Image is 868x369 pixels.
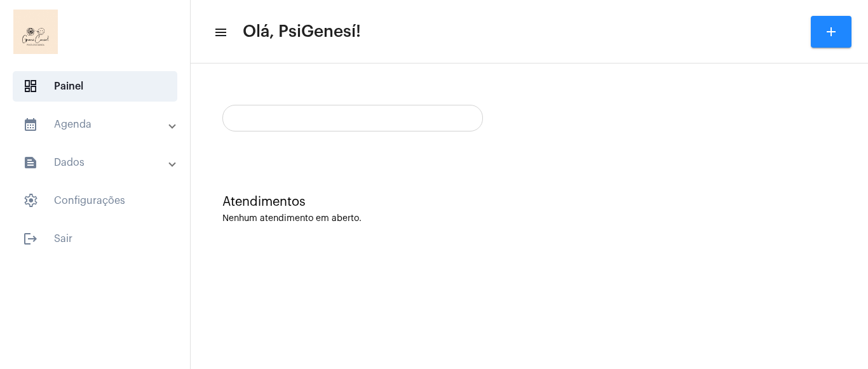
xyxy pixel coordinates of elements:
mat-icon: add [824,24,839,39]
span: Painel [13,71,177,102]
span: sidenav icon [23,193,38,208]
mat-expansion-panel-header: sidenav iconDados [8,147,190,178]
mat-icon: sidenav icon [214,25,226,40]
mat-icon: sidenav icon [23,231,38,246]
mat-expansion-panel-header: sidenav iconAgenda [8,109,190,140]
mat-panel-title: Dados [23,155,170,170]
span: sidenav icon [23,79,38,94]
mat-panel-title: Agenda [23,117,170,132]
mat-icon: sidenav icon [23,117,38,132]
img: 6b7a58c8-ea08-a5ff-33c7-585ca8acd23f.png [10,6,61,57]
span: Configurações [13,185,177,216]
span: Olá, PsiGenesí! [243,22,361,42]
span: Sair [13,224,177,254]
mat-icon: sidenav icon [23,155,38,170]
div: Atendimentos [222,195,836,209]
div: Nenhum atendimento em aberto. [222,214,836,224]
